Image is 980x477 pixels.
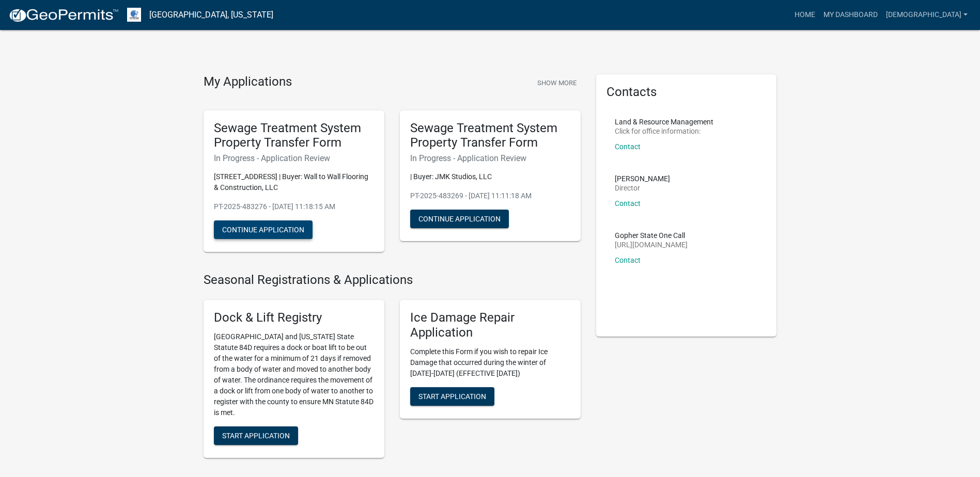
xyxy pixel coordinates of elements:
[214,220,313,239] button: Continue Application
[819,5,882,25] a: My Dashboard
[410,387,494,406] button: Start Application
[606,85,767,100] h5: Contacts
[615,184,670,192] p: Director
[615,128,713,135] p: Click for office information:
[615,175,670,182] p: [PERSON_NAME]
[410,346,570,379] p: Complete this Form if you wish to repair Ice Damage that occurred during the winter of [DATE]-[DA...
[615,142,641,151] a: Contact
[127,8,141,22] img: Otter Tail County, Minnesota
[615,241,688,248] p: [URL][DOMAIN_NAME]
[615,118,713,125] p: Land & Resource Management
[214,171,374,193] p: [STREET_ADDRESS] | Buyer: Wall to Wall Flooring & Construction, LLC
[410,190,570,201] p: PT-2025-483269 - [DATE] 11:11:18 AM
[790,5,819,25] a: Home
[214,201,374,212] p: PT-2025-483276 - [DATE] 11:18:15 AM
[410,153,570,163] h6: In Progress - Application Review
[615,256,641,264] a: Contact
[214,153,374,163] h6: In Progress - Application Review
[214,121,374,151] h5: Sewage Treatment System Property Transfer Form
[533,74,581,91] button: Show More
[214,331,374,418] p: [GEOGRAPHIC_DATA] and [US_STATE] State Statute 84D requires a dock or boat lift to be out of the ...
[149,6,273,24] a: [GEOGRAPHIC_DATA], [US_STATE]
[222,431,290,439] span: Start Application
[410,121,570,151] h5: Sewage Treatment System Property Transfer Form
[214,426,298,445] button: Start Application
[410,210,509,228] button: Continue Application
[615,232,688,239] p: Gopher State One Call
[214,310,374,325] h5: Dock & Lift Registry
[204,273,581,288] h4: Seasonal Registrations & Applications
[418,392,486,400] span: Start Application
[204,74,292,90] h4: My Applications
[615,199,641,208] a: Contact
[410,310,570,340] h5: Ice Damage Repair Application
[882,5,972,25] a: [DEMOGRAPHIC_DATA]
[410,171,570,182] p: | Buyer: JMK Studios, LLC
